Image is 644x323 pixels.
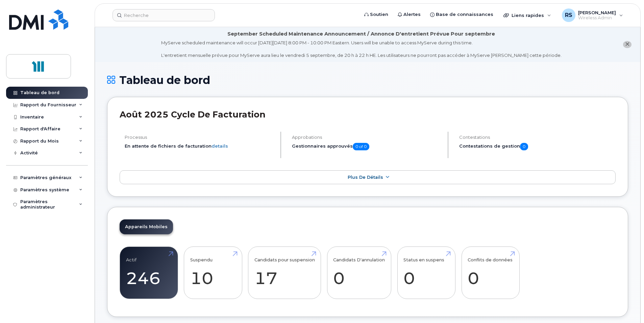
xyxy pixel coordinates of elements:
[348,175,383,180] span: Plus de détails
[459,143,616,150] h5: Contestations de gestion
[292,143,442,150] h5: Gestionnaires approuvés
[107,74,628,86] h1: Tableau de bord
[459,135,616,140] h4: Contestations
[353,143,369,150] span: 0 of 0
[254,251,315,295] a: Candidats pour suspension 17
[125,143,275,149] li: En attente de fichiers de facturation
[468,251,513,295] a: Conflits de données 0
[161,40,562,59] div: MyServe scheduled maintenance will occur [DATE][DATE] 8:00 PM - 10:00 PM Eastern. Users will be u...
[190,251,236,295] a: Suspendu 10
[126,251,172,295] a: Actif 246
[520,143,528,150] span: 0
[333,251,385,295] a: Candidats D'annulation 0
[125,135,275,140] h4: Processus
[120,219,173,234] a: Appareils Mobiles
[120,109,616,120] h2: août 2025 Cycle de facturation
[623,41,631,48] button: close notification
[292,135,442,140] h4: Approbations
[227,30,495,38] div: September Scheduled Maintenance Announcement / Annonce D'entretient Prévue Pour septembre
[212,143,228,149] a: details
[403,251,449,295] a: Status en suspens 0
